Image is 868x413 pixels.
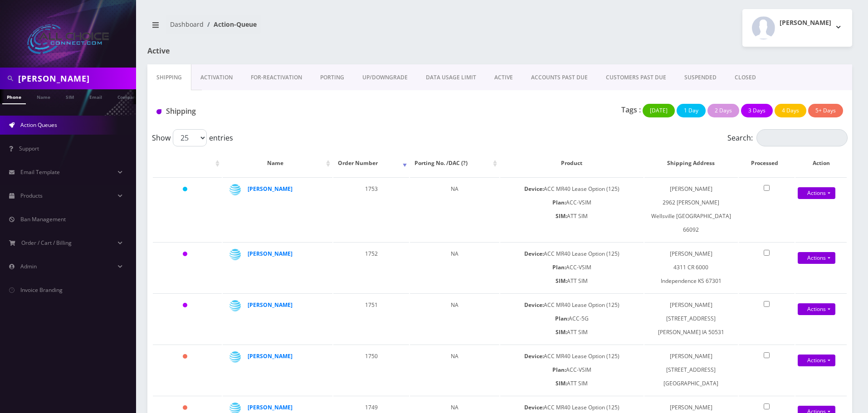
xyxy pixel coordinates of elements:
[556,212,567,220] b: SIM:
[726,64,765,91] a: CLOSED
[353,64,417,91] a: UP/DOWNGRADE
[739,150,795,176] th: Processed: activate to sort column ascending
[20,286,63,294] span: Invoice Branding
[500,242,644,292] td: ACC MR40 Lease Option (125) ACC-VSIM ATT SIM
[500,345,644,395] td: ACC MR40 Lease Option (125) ACC-VSIM ATT SIM
[524,250,544,258] b: Device:
[677,104,706,117] button: 1 Day
[153,150,222,176] th: : activate to sort column ascending
[156,107,376,116] h1: Shipping
[85,89,107,103] a: Email
[191,64,242,91] a: Activation
[20,121,57,129] span: Action Queues
[727,129,848,146] label: Search:
[410,293,499,344] td: NA
[27,24,109,54] img: All Choice Connect
[410,345,499,395] td: NA
[20,262,37,270] span: Admin
[500,293,644,344] td: ACC MR40 Lease Option (125) ACC-5G ATT SIM
[524,301,544,309] b: Device:
[644,345,738,395] td: [PERSON_NAME] [STREET_ADDRESS] [GEOGRAPHIC_DATA]
[333,242,409,292] td: 1752
[675,64,726,91] a: SUSPENDED
[756,129,848,146] input: Search:
[311,64,353,91] a: PORTING
[410,150,499,176] th: Porting No. /DAC (?): activate to sort column ascending
[113,89,143,103] a: Company
[147,15,493,41] nav: breadcrumb
[242,64,311,91] a: FOR-REActivation
[223,150,333,176] th: Name: activate to sort column ascending
[621,104,641,115] p: Tags :
[20,192,43,199] span: Products
[248,301,293,309] a: [PERSON_NAME]
[500,177,644,241] td: ACC MR40 Lease Option (125) ACC-VSIM ATT SIM
[522,64,597,91] a: ACCOUNTS PAST DUE
[795,150,847,176] th: Action
[19,145,39,152] span: Support
[597,64,675,91] a: CUSTOMERS PAST DUE
[61,89,78,103] a: SIM
[644,177,738,241] td: [PERSON_NAME] 2962 [PERSON_NAME] Wellsville [GEOGRAPHIC_DATA] 66092
[742,9,852,47] button: [PERSON_NAME]
[156,109,161,114] img: Shipping
[32,89,55,103] a: Name
[552,199,566,206] b: Plan:
[248,185,293,193] a: [PERSON_NAME]
[552,263,566,271] b: Plan:
[798,252,835,264] a: Actions
[798,355,835,366] a: Actions
[18,70,134,87] input: Search in Company
[500,150,644,176] th: Product
[524,403,544,411] b: Device:
[173,129,207,146] select: Showentries
[21,239,72,247] span: Order / Cart / Billing
[147,47,373,55] h1: Active
[707,104,739,117] button: 2 Days
[417,64,485,91] a: DATA USAGE LIMIT
[644,150,738,176] th: Shipping Address
[204,19,257,29] li: Action-Queue
[780,19,831,27] h2: [PERSON_NAME]
[643,104,675,117] button: [DATE]
[20,215,66,223] span: Ban Management
[644,293,738,344] td: [PERSON_NAME] [STREET_ADDRESS] [PERSON_NAME] IA 50531
[248,250,293,258] a: [PERSON_NAME]
[248,352,293,360] a: [PERSON_NAME]
[555,315,569,322] b: Plan:
[556,328,567,336] b: SIM:
[20,168,60,176] span: Email Template
[552,366,566,374] b: Plan:
[644,242,738,292] td: [PERSON_NAME] 4311 CR 6000 Independence KS 67301
[410,177,499,241] td: NA
[152,129,233,146] label: Show entries
[333,293,409,344] td: 1751
[333,345,409,395] td: 1750
[524,352,544,360] b: Device:
[147,64,191,91] a: Shipping
[410,242,499,292] td: NA
[741,104,773,117] button: 3 Days
[2,89,26,104] a: Phone
[485,64,522,91] a: ACTIVE
[248,403,293,411] a: [PERSON_NAME]
[798,187,835,199] a: Actions
[808,104,843,117] button: 5+ Days
[556,379,567,387] b: SIM:
[333,150,409,176] th: Order Number: activate to sort column ascending
[798,303,835,315] a: Actions
[775,104,806,117] button: 4 Days
[333,177,409,241] td: 1753
[170,20,204,29] a: Dashboard
[524,185,544,193] b: Device:
[556,277,567,285] b: SIM:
